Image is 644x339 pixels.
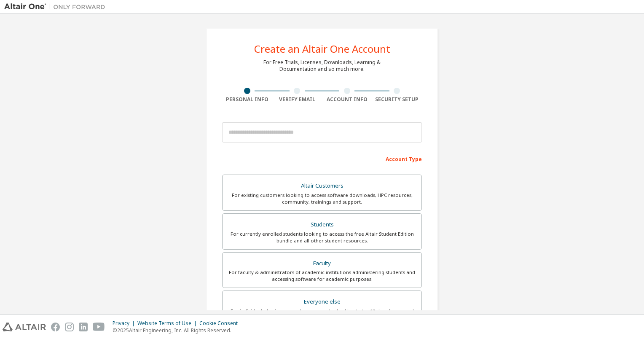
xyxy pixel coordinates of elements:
p: © 2025 Altair Engineering, Inc. All Rights Reserved. [113,327,243,334]
img: linkedin.svg [79,323,88,331]
div: Faculty [228,258,416,269]
div: Students [228,219,416,231]
img: instagram.svg [65,323,74,331]
img: facebook.svg [51,323,60,331]
div: Verify Email [272,96,322,103]
div: For Free Trials, Licenses, Downloads, Learning & Documentation and so much more. [263,59,381,73]
img: youtube.svg [93,323,105,331]
div: Create an Altair One Account [254,44,390,54]
img: Altair One [4,3,110,11]
div: Personal Info [222,96,272,103]
div: Website Terms of Use [137,320,199,327]
img: altair_logo.svg [3,323,46,331]
div: Altair Customers [228,180,416,192]
div: Privacy [113,320,137,327]
div: Cookie Consent [199,320,243,327]
div: Account Type [222,152,422,165]
div: For faculty & administrators of academic institutions administering students and accessing softwa... [228,269,416,282]
div: For individuals, businesses and everyone else looking to try Altair software and explore our prod... [228,308,416,321]
div: For existing customers looking to access software downloads, HPC resources, community, trainings ... [228,192,416,205]
div: For currently enrolled students looking to access the free Altair Student Edition bundle and all ... [228,231,416,244]
div: Everyone else [228,296,416,308]
div: Account Info [322,96,372,103]
div: Security Setup [372,96,422,103]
